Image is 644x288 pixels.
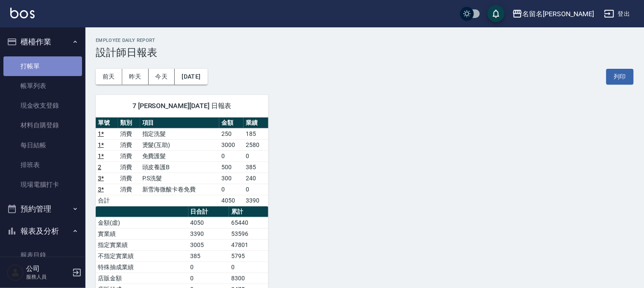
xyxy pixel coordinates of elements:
[96,262,188,273] td: 特殊抽成業績
[26,273,70,281] p: 服務人員
[219,184,244,195] td: 0
[3,96,82,115] a: 現金收支登錄
[96,250,188,262] td: 不指定實業績
[7,264,24,281] img: Person
[96,118,118,129] th: 單號
[106,102,258,110] span: 7 [PERSON_NAME][DATE] 日報表
[601,6,634,22] button: 登出
[229,206,268,217] th: 累計
[244,150,268,162] td: 0
[244,184,268,195] td: 0
[140,128,219,139] td: 指定洗髮
[3,175,82,194] a: 現場電腦打卡
[96,239,188,250] td: 指定實業績
[98,164,101,170] a: 2
[96,217,188,228] td: 金額(虛)
[96,69,122,85] button: 前天
[96,195,118,206] td: 合計
[118,162,140,173] td: 消費
[118,173,140,184] td: 消費
[219,128,244,139] td: 250
[140,118,219,129] th: 項目
[118,139,140,150] td: 消費
[219,150,244,162] td: 0
[244,162,268,173] td: 385
[10,8,35,18] img: Logo
[188,217,229,228] td: 4050
[219,162,244,173] td: 500
[219,173,244,184] td: 300
[118,118,140,129] th: 類別
[149,69,175,85] button: 今天
[96,228,188,239] td: 實業績
[188,250,229,262] td: 385
[96,38,634,43] h2: Employee Daily Report
[188,206,229,217] th: 日合計
[3,220,82,242] button: 報表及分析
[118,128,140,139] td: 消費
[3,76,82,96] a: 帳單列表
[188,273,229,284] td: 0
[3,245,82,265] a: 報表目錄
[96,47,634,59] h3: 設計師日報表
[229,217,268,228] td: 65440
[219,195,244,206] td: 4050
[188,228,229,239] td: 3390
[3,31,82,53] button: 櫃檯作業
[229,273,268,284] td: 8300
[244,128,268,139] td: 185
[244,195,268,206] td: 3390
[229,228,268,239] td: 53596
[140,184,219,195] td: 新雪海微酸卡卷免費
[219,139,244,150] td: 3000
[229,239,268,250] td: 47801
[96,118,268,206] table: a dense table
[229,250,268,262] td: 5795
[488,5,505,22] button: save
[3,115,82,135] a: 材料自購登錄
[3,198,82,220] button: 預約管理
[140,139,219,150] td: 燙髮(互助)
[26,264,70,273] h5: 公司
[122,69,149,85] button: 昨天
[140,150,219,162] td: 免費護髮
[244,139,268,150] td: 2580
[140,162,219,173] td: 頭皮養護B
[140,173,219,184] td: P.S洗髮
[3,135,82,155] a: 每日結帳
[523,9,594,19] div: 名留名[PERSON_NAME]
[244,173,268,184] td: 240
[244,118,268,129] th: 業績
[219,118,244,129] th: 金額
[3,155,82,175] a: 排班表
[229,262,268,273] td: 0
[3,56,82,76] a: 打帳單
[96,273,188,284] td: 店販金額
[175,69,207,85] button: [DATE]
[188,262,229,273] td: 0
[188,239,229,250] td: 3005
[606,69,634,85] button: 列印
[509,5,597,23] button: 名留名[PERSON_NAME]
[118,184,140,195] td: 消費
[118,150,140,162] td: 消費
